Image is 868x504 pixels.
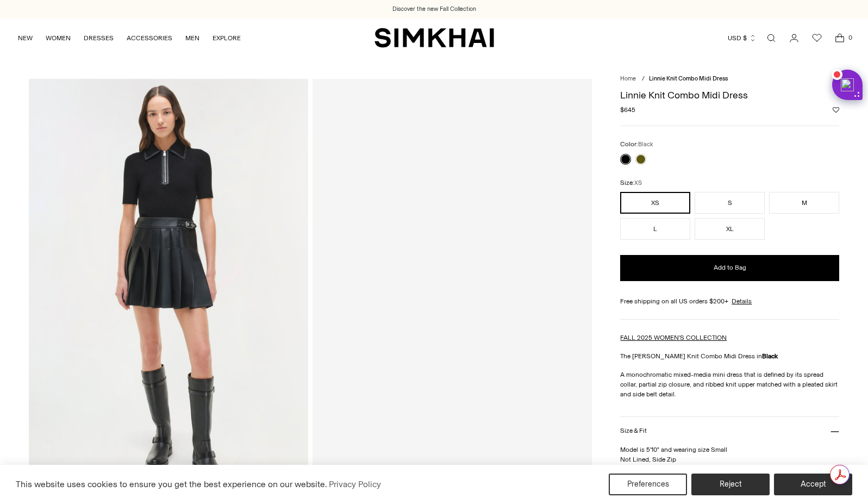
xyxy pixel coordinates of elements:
a: DRESSES [84,26,114,50]
p: Model is 5'10" and wearing size Small Not Lined, Side Zip [620,445,839,464]
a: Discover the new Fall Collection [392,5,476,14]
button: Size & Fit [620,417,839,445]
span: Black [638,141,653,148]
strong: Black [762,352,778,360]
div: Free shipping on all US orders $200+ [620,296,839,306]
button: Accept [774,474,852,495]
a: Privacy Policy (opens in a new tab) [327,476,383,493]
a: Open cart modal [829,27,851,49]
a: Go to the account page [783,27,805,49]
span: 0 [845,33,855,42]
a: Open search modal [760,27,782,49]
label: Color: [620,139,653,150]
button: S [695,192,765,214]
button: Preferences [609,474,687,495]
a: Details [732,296,752,306]
a: SIMKHAI [374,27,494,48]
a: FALL 2025 WOMEN'S COLLECTION [620,334,727,341]
p: The [PERSON_NAME] Knit Combo Midi Dress in [620,351,839,361]
a: Wishlist [806,27,828,49]
a: Home [620,75,636,82]
span: This website uses cookies to ensure you get the best experience on our website. [16,479,327,489]
div: / [642,74,645,84]
button: Add to Bag [620,255,839,281]
span: Add to Bag [714,263,746,272]
span: XS [634,179,642,186]
button: Add to Wishlist [833,107,839,113]
button: USD $ [728,26,757,50]
h3: Size & Fit [620,427,646,434]
button: XS [620,192,690,214]
label: Size: [620,178,642,188]
h1: Linnie Knit Combo Midi Dress [620,90,839,100]
button: XL [695,218,765,240]
nav: breadcrumbs [620,74,839,84]
button: L [620,218,690,240]
a: NEW [18,26,33,50]
p: A monochromatic mixed-media mini dress that is defined by its spread collar, partial zip closure,... [620,370,839,399]
a: MEN [185,26,199,50]
img: Linnie Knit Combo Midi Dress [29,79,308,498]
a: EXPLORE [213,26,241,50]
button: M [769,192,839,214]
a: WOMEN [46,26,71,50]
a: Linnie Knit Combo Midi Dress [313,79,592,498]
span: Linnie Knit Combo Midi Dress [649,75,728,82]
a: ACCESSORIES [127,26,172,50]
button: Reject [691,474,770,495]
span: $645 [620,105,635,115]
